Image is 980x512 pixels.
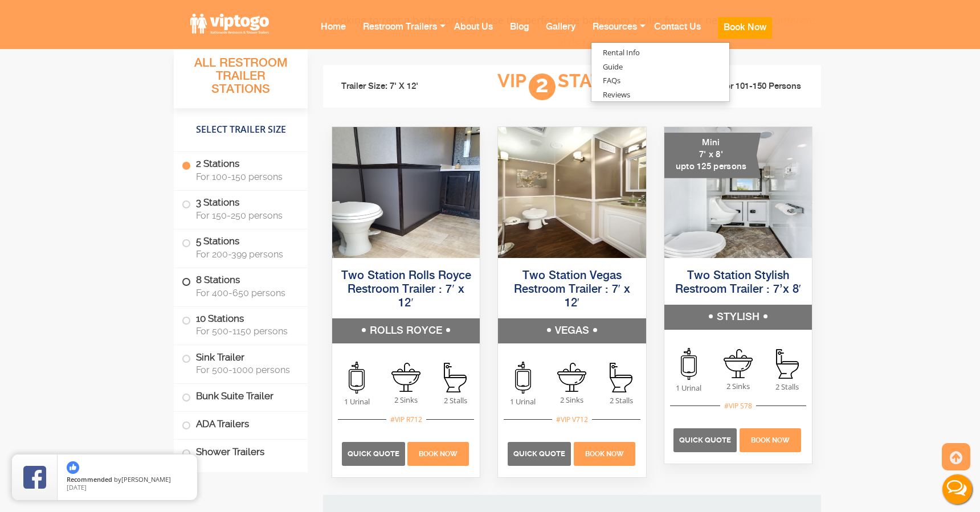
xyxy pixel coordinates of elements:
span: [PERSON_NAME] [121,475,171,484]
label: ADA Trailers [182,412,300,436]
a: Guide [591,60,634,74]
span: 2 Stalls [431,395,480,406]
div: #VIP S78 [720,400,756,411]
span: For 200-399 persons [196,249,294,260]
span: 2 Sinks [548,395,597,405]
span: by [67,476,188,484]
label: 3 Stations [182,191,300,226]
img: Side view of two station restroom trailer with separate doors for males and females [498,127,646,258]
span: 1 Urinal [664,383,713,394]
h3: VIP Stations [453,71,691,103]
a: Two Station Vegas Restroom Trailer : 7′ x 12′ [514,270,630,309]
a: Contact Us [646,12,709,57]
div: #VIP R712 [386,414,426,425]
img: an icon of stall [776,349,799,379]
button: Book Now [718,17,772,39]
span: Book Now [419,450,458,458]
span: [DATE] [67,483,87,491]
img: Side view of two station restroom trailer with separate doors for males and females [332,127,480,258]
span: For 150-250 persons [196,210,294,221]
div: #VIP V712 [552,414,592,425]
h5: VEGAS [498,318,646,343]
span: For 500-1000 persons [196,364,294,375]
span: 2 [529,73,556,100]
label: 5 Stations [182,230,300,265]
span: 1 Urinal [498,396,547,407]
a: Book Now [572,448,636,458]
span: Quick Quote [679,436,731,444]
span: 2 Stalls [597,395,646,406]
img: A mini restroom trailer with two separate stations and separate doors for males and females [664,127,812,258]
span: 2 Sinks [381,395,430,405]
span: For 400-650 persons [196,287,294,298]
span: Recommended [67,475,112,484]
a: Blog [501,12,537,57]
span: Book Now [585,450,624,458]
img: an icon of sink [391,363,420,392]
h3: All Restroom Trailer Stations [174,53,308,108]
span: 1 Urinal [332,396,381,407]
a: Rental Info [591,46,651,60]
a: Book Now [709,12,781,63]
span: 2 Sinks [713,381,762,392]
button: Live Chat [934,466,980,512]
h5: STYLISH [664,305,812,330]
a: Book Now [406,448,471,458]
span: For 500-1150 persons [196,326,294,337]
a: FAQs [591,73,632,88]
div: Mini 7' x 8' upto 125 persons [664,133,761,178]
label: 8 Stations [182,268,300,304]
h4: Select Trailer Size [174,113,308,146]
h5: ROLLS ROYCE [332,318,480,343]
a: Home [312,12,354,57]
img: an icon of sink [557,363,586,392]
a: Restroom Trailers [354,12,446,57]
a: Reviews [591,88,642,102]
a: Gallery [537,12,584,57]
span: 2 Stalls [763,382,812,392]
a: Quick Quote [673,434,738,444]
img: Review Rating [23,466,46,489]
li: Trailer Size: 7' X 12' [331,71,453,103]
a: Quick Quote [342,448,406,458]
a: Resources [584,12,646,57]
label: Sink Trailer [182,345,300,380]
img: an icon of urinal [681,348,697,380]
label: Shower Trailers [182,440,300,464]
label: 10 Stations [182,306,300,342]
img: an icon of stall [610,363,632,392]
a: Book Now [738,434,803,444]
img: an icon of stall [444,363,467,392]
img: an icon of sink [724,349,753,378]
label: Bunk Suite Trailer [182,384,300,408]
span: Quick Quote [513,449,565,458]
a: About Us [446,12,501,57]
span: Quick Quote [348,449,399,458]
img: thumbs up icon [67,461,79,474]
span: For 100-150 persons [196,171,294,182]
a: Two Station Rolls Royce Restroom Trailer : 7′ x 12′ [341,270,471,309]
label: 2 Stations [182,152,300,187]
img: an icon of urinal [349,362,365,394]
a: Two Station Stylish Restroom Trailer : 7’x 8′ [675,270,801,296]
li: For 101-150 Persons [691,81,813,93]
img: an icon of urinal [515,362,531,394]
span: Book Now [751,436,790,444]
a: Quick Quote [508,448,572,458]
